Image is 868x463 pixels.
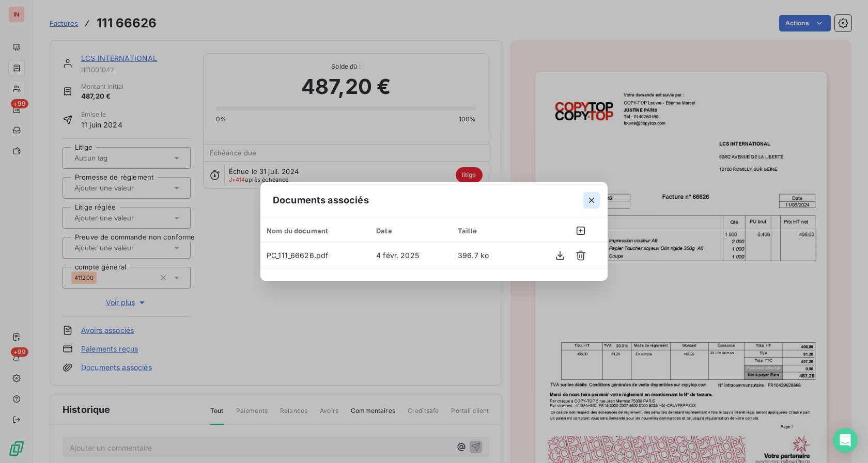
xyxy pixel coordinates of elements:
div: Date [376,227,445,235]
div: Nom du document [267,227,364,235]
div: Open Intercom Messenger [833,428,858,453]
span: 396.7 ko [458,251,489,260]
span: Documents associés [273,193,369,207]
div: Taille [458,227,510,235]
span: 4 févr. 2025 [376,251,419,260]
span: PC_111_66626.pdf [267,251,328,260]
